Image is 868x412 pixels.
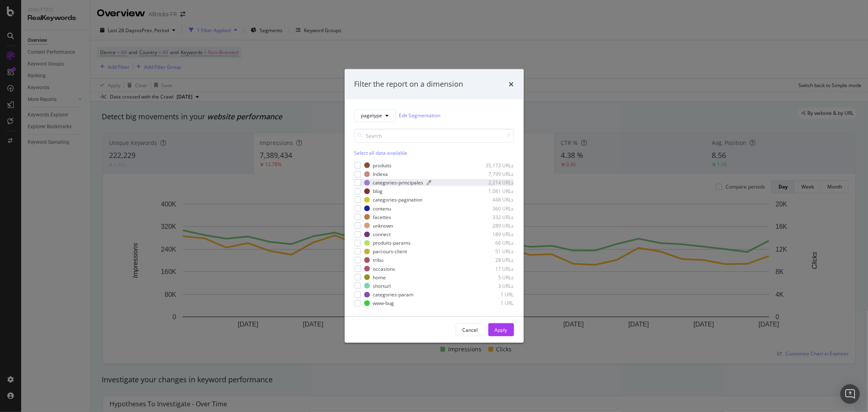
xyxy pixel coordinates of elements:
div: tribu [373,256,384,263]
div: 448 URLs [474,196,514,203]
div: 28 URLs [474,256,514,263]
div: Open Intercom Messenger [840,384,860,404]
div: 35,173 URLs [474,162,514,169]
div: 66 URLs [474,239,514,246]
div: unknown [373,222,394,229]
div: Cancel [463,327,478,333]
div: Select all data available [354,149,514,156]
div: 7,799 URLs [474,171,514,178]
div: 3 URLs [474,283,514,289]
div: categories-principales [373,179,424,186]
div: 51 URLs [474,248,514,255]
div: shorturl [373,283,391,289]
div: blog [373,188,383,195]
div: Apply [495,327,507,333]
div: produits-params [373,239,411,246]
div: 360 URLs [474,205,514,212]
div: times [509,79,514,90]
div: 1 URL [474,300,514,307]
div: categories-pagination [373,196,423,203]
div: 5 URLs [474,274,514,281]
button: Cancel [456,323,485,336]
div: 332 URLs [474,214,514,221]
div: 17 URLs [474,265,514,272]
div: categories-param [373,291,414,298]
div: 1,081 URLs [474,188,514,195]
input: Search [354,129,514,143]
div: occasions [373,265,396,272]
div: parcours-client [373,248,407,255]
div: Filter the report on a dimension [354,79,464,90]
div: www-bug [373,300,394,307]
div: 1 URL [474,291,514,298]
div: 189 URLs [474,231,514,238]
a: Edit Segmentation [399,111,441,120]
button: pagetype [354,109,396,122]
div: connect [373,231,391,238]
div: home [373,274,386,281]
div: Indexa [373,171,388,178]
div: modal [345,69,524,343]
div: facettes [373,214,391,221]
button: Apply [488,323,514,336]
div: produits [373,162,392,169]
div: 289 URLs [474,222,514,229]
span: pagetype [361,112,383,119]
div: 2,214 URLs [474,179,514,186]
div: contenu [373,205,391,212]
